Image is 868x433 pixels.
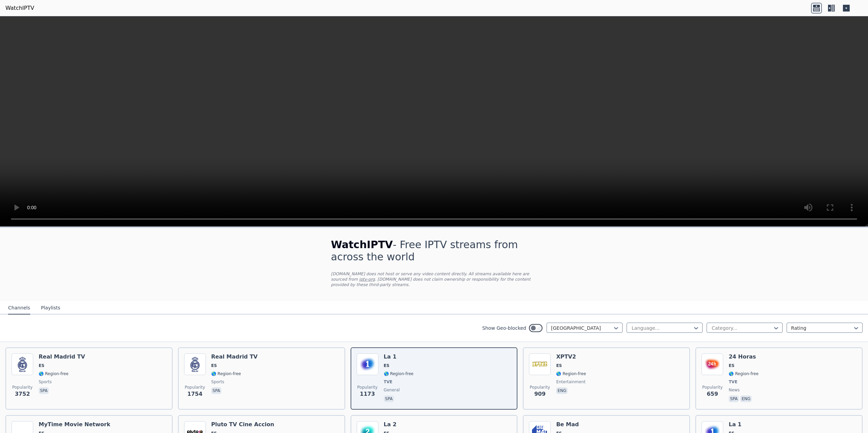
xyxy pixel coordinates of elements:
span: TVE [384,379,393,385]
p: [DOMAIN_NAME] does not host or serve any video content directly. All streams available here are s... [331,271,537,287]
p: eng [740,395,752,402]
h6: Real Madrid TV [211,353,258,360]
p: spa [39,387,49,394]
p: spa [211,387,221,394]
h6: La 1 [384,353,414,360]
span: 🌎 Region-free [729,371,758,376]
span: Popularity [12,385,33,390]
img: 24 Horas [702,353,723,375]
span: 909 [534,390,546,398]
span: 3752 [15,390,30,398]
span: 1173 [360,390,375,398]
span: ES [729,363,734,368]
p: spa [729,395,739,402]
h6: Pluto TV Cine Accion [211,421,274,428]
h6: MyTime Movie Network [39,421,110,428]
img: Real Madrid TV [184,353,206,375]
p: spa [384,395,394,402]
button: Playlists [41,302,60,315]
span: ES [556,363,562,368]
span: ES [39,363,44,368]
a: iptv-org [359,277,375,282]
span: WatchIPTV [331,239,393,251]
span: Popularity [357,385,378,390]
span: general [384,387,400,393]
span: 🌎 Region-free [556,371,586,376]
h6: XPTV2 [556,353,586,360]
span: ES [384,363,390,368]
span: 1754 [188,390,203,398]
h6: 24 Horas [729,353,758,360]
span: entertainment [556,379,586,385]
img: XPTV2 [529,353,551,375]
span: sports [39,379,52,385]
span: 🌎 Region-free [39,371,68,376]
span: TVE [729,379,737,385]
a: WatchIPTV [5,4,34,12]
h6: La 2 [384,421,414,428]
p: eng [556,387,568,394]
span: Popularity [702,385,723,390]
span: 🌎 Region-free [384,371,414,376]
img: Real Madrid TV [12,353,33,375]
h6: Real Madrid TV [39,353,85,360]
button: Channels [8,302,30,315]
h6: Be Mad [556,421,586,428]
span: Popularity [185,385,205,390]
span: 🌎 Region-free [211,371,241,376]
span: sports [211,379,224,385]
span: ES [211,363,217,368]
label: Show Geo-blocked [482,325,526,331]
h1: - Free IPTV streams from across the world [331,239,537,263]
img: La 1 [357,353,378,375]
h6: La 1 [729,421,758,428]
span: Popularity [530,385,550,390]
span: news [729,387,739,393]
span: 659 [707,390,718,398]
